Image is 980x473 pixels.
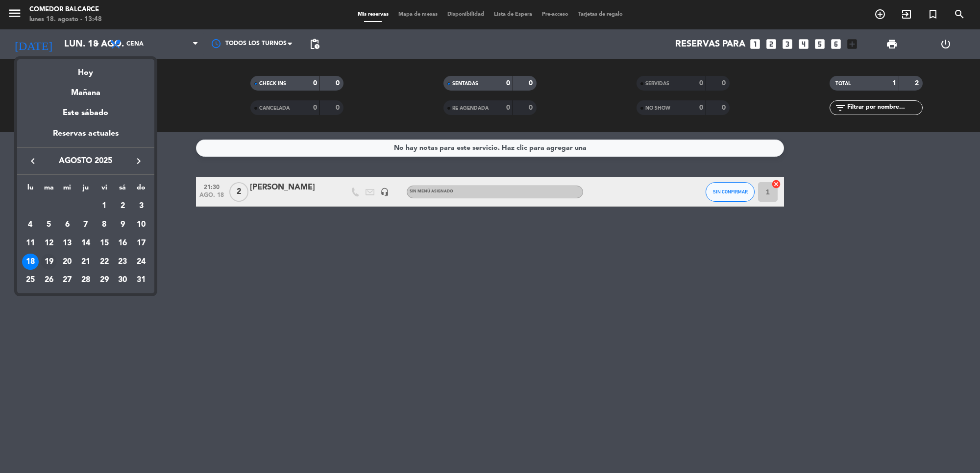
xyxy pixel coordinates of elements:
td: 28 de agosto de 2025 [76,271,95,289]
td: 29 de agosto de 2025 [95,271,114,289]
div: 23 [114,254,131,270]
div: 11 [22,235,39,252]
div: 27 [59,272,75,288]
div: 12 [41,235,57,252]
th: domingo [132,182,150,197]
th: miércoles [58,182,76,197]
div: 6 [59,216,75,233]
div: 18 [22,254,39,270]
div: 16 [114,235,131,252]
td: 1 de agosto de 2025 [95,197,114,216]
div: 8 [96,216,113,233]
button: keyboard_arrow_left [24,155,42,167]
div: 29 [96,272,113,288]
td: 17 de agosto de 2025 [132,234,150,253]
div: 22 [96,254,113,270]
div: Mañana [17,79,154,99]
td: 19 de agosto de 2025 [40,253,58,271]
div: 1 [96,198,113,215]
th: jueves [76,182,95,197]
td: AGO. [21,197,95,216]
td: 21 de agosto de 2025 [76,253,95,271]
td: 3 de agosto de 2025 [132,197,150,216]
div: 21 [77,254,94,270]
div: 26 [41,272,57,288]
div: Este sábado [17,99,154,127]
div: 19 [41,254,57,270]
th: viernes [95,182,114,197]
div: 24 [133,254,149,270]
i: keyboard_arrow_right [133,155,145,167]
div: 17 [133,235,149,252]
td: 9 de agosto de 2025 [114,215,132,234]
td: 26 de agosto de 2025 [40,271,58,289]
td: 31 de agosto de 2025 [132,271,150,289]
div: Hoy [17,59,154,79]
div: 9 [114,216,131,233]
div: 4 [22,216,39,233]
td: 25 de agosto de 2025 [21,271,40,289]
div: 13 [59,235,75,252]
td: 11 de agosto de 2025 [21,234,40,253]
td: 24 de agosto de 2025 [132,253,150,271]
td: 27 de agosto de 2025 [58,271,76,289]
td: 6 de agosto de 2025 [58,215,76,234]
td: 12 de agosto de 2025 [40,234,58,253]
td: 30 de agosto de 2025 [114,271,132,289]
div: 25 [22,272,39,288]
td: 8 de agosto de 2025 [95,215,114,234]
td: 20 de agosto de 2025 [58,253,76,271]
div: 10 [133,216,149,233]
span: agosto 2025 [42,155,130,167]
th: lunes [21,182,40,197]
td: 18 de agosto de 2025 [21,253,40,271]
button: keyboard_arrow_right [130,155,147,167]
div: 7 [77,216,94,233]
td: 13 de agosto de 2025 [58,234,76,253]
td: 10 de agosto de 2025 [132,215,150,234]
div: 3 [133,198,149,215]
div: 2 [114,198,131,215]
div: 15 [96,235,113,252]
div: 30 [114,272,131,288]
td: 4 de agosto de 2025 [21,215,40,234]
td: 14 de agosto de 2025 [76,234,95,253]
div: 5 [41,216,57,233]
th: sábado [114,182,132,197]
td: 15 de agosto de 2025 [95,234,114,253]
div: 14 [77,235,94,252]
td: 5 de agosto de 2025 [40,215,58,234]
i: keyboard_arrow_left [27,155,39,167]
div: Reservas actuales [17,127,154,147]
div: 31 [133,272,149,288]
th: martes [40,182,58,197]
div: 20 [59,254,75,270]
td: 7 de agosto de 2025 [76,215,95,234]
td: 23 de agosto de 2025 [114,253,132,271]
td: 16 de agosto de 2025 [114,234,132,253]
td: 22 de agosto de 2025 [95,253,114,271]
td: 2 de agosto de 2025 [114,197,132,216]
div: 28 [77,272,94,288]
